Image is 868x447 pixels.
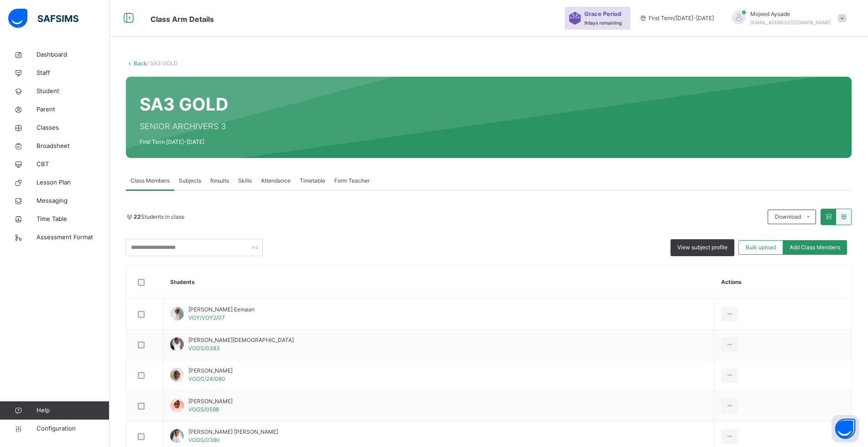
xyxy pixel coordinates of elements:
[300,177,325,185] span: Timetable
[790,243,840,252] span: Add Class Members
[677,243,728,252] span: View subject profile
[188,367,233,375] span: [PERSON_NAME]
[261,177,291,185] span: Attendance
[723,10,851,26] div: MojeedAyoade
[36,123,109,132] span: Classes
[36,68,109,78] span: Staff
[8,9,78,28] img: safsims
[750,20,831,25] span: [EMAIL_ADDRESS][DOMAIN_NAME]
[584,20,622,26] span: 9 days remaining
[188,436,220,443] span: VOGS/0380
[188,375,225,382] span: VOGC/24/080
[188,406,219,413] span: VOGS/0598
[188,305,255,314] span: [PERSON_NAME] Eemaan
[36,424,109,433] span: Configuration
[188,314,225,321] span: VOY/VOY2/07
[147,60,178,67] span: / SA3 GOLD
[163,266,714,299] th: Students
[775,213,801,221] span: Download
[584,10,621,18] span: Grace Period
[36,50,109,59] span: Dashboard
[36,215,109,224] span: Time Table
[334,177,369,185] span: Form Teacher
[188,428,278,436] span: [PERSON_NAME] [PERSON_NAME]
[188,397,233,405] span: [PERSON_NAME]
[151,15,214,24] span: Class Arm Details
[134,213,184,221] span: Students in class
[36,233,109,242] span: Assessment Format
[36,406,109,415] span: Help
[238,177,252,185] span: Skills
[714,266,851,299] th: Actions
[36,87,109,96] span: Student
[134,60,147,67] a: Back
[832,415,859,442] button: Open asap
[210,177,229,185] span: Results
[179,177,201,185] span: Subjects
[569,12,581,25] img: sticker-purple.71386a28dfed39d6af7621340158ba97.svg
[36,160,109,169] span: CBT
[746,243,776,252] span: Bulk upload
[36,105,109,114] span: Parent
[188,345,220,352] span: VOGS/0383
[36,178,109,187] span: Lesson Plan
[130,177,170,185] span: Class Members
[36,196,109,205] span: Messaging
[750,10,831,18] span: Mojeed Ayoade
[188,336,294,344] span: [PERSON_NAME][DEMOGRAPHIC_DATA]
[36,142,109,151] span: Broadsheet
[134,213,141,220] b: 22
[639,14,714,22] span: session/term information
